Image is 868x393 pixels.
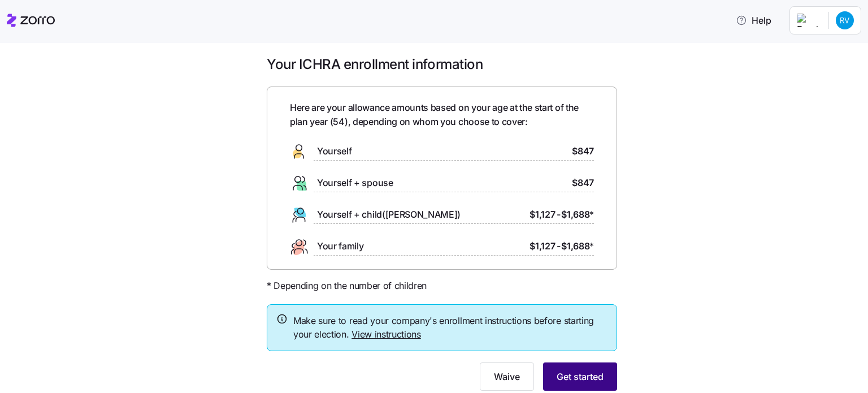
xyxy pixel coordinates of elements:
[561,239,594,253] span: $1,688
[557,208,561,222] span: -
[727,9,780,32] button: Help
[561,208,594,222] span: $1,688
[290,101,594,129] span: Here are your allowance amounts based on your age at the start of the plan year ( 54 ), depending...
[267,55,617,73] h1: Your ICHRA enrollment information
[557,370,604,383] span: Get started
[351,329,421,340] a: View instructions
[267,279,427,293] span: * Depending on the number of children
[530,208,555,222] span: $1,127
[317,239,363,253] span: Your family
[797,14,819,27] img: Employer logo
[836,11,854,29] img: f83044669e01dac7a193440359ef9d46
[572,144,594,158] span: $847
[494,370,520,383] span: Waive
[530,239,555,253] span: $1,127
[293,314,607,342] span: Make sure to read your company's enrollment instructions before starting your election.
[557,239,561,253] span: -
[736,14,771,27] span: Help
[572,176,594,190] span: $847
[543,362,617,391] button: Get started
[317,208,461,222] span: Yourself + child([PERSON_NAME])
[480,362,534,391] button: Waive
[317,176,393,190] span: Yourself + spouse
[317,144,351,158] span: Yourself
